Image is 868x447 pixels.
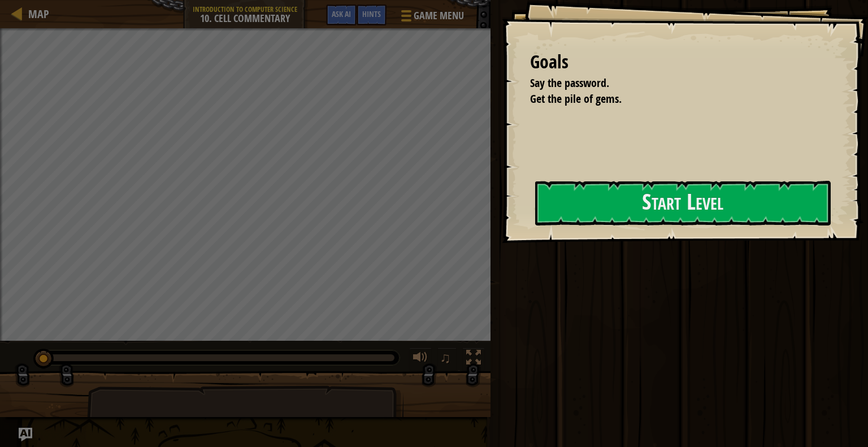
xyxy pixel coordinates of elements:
li: Say the password. [516,75,826,92]
li: Get the pile of gems. [516,91,826,107]
button: Toggle fullscreen [462,348,485,371]
button: Ask AI [326,5,357,25]
span: Map [28,6,49,21]
span: Get the pile of gems. [530,91,622,106]
span: Ask AI [332,8,351,19]
button: Start Level [535,181,831,225]
span: Say the password. [530,75,609,90]
span: ♫ [440,349,451,366]
span: Hints [362,8,381,19]
button: ♫ [437,348,457,371]
button: Adjust volume [409,348,432,371]
button: Ask AI [19,428,32,441]
a: Map [23,6,49,21]
button: Game Menu [392,5,471,31]
span: Game Menu [414,8,464,23]
div: Goals [530,49,828,75]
